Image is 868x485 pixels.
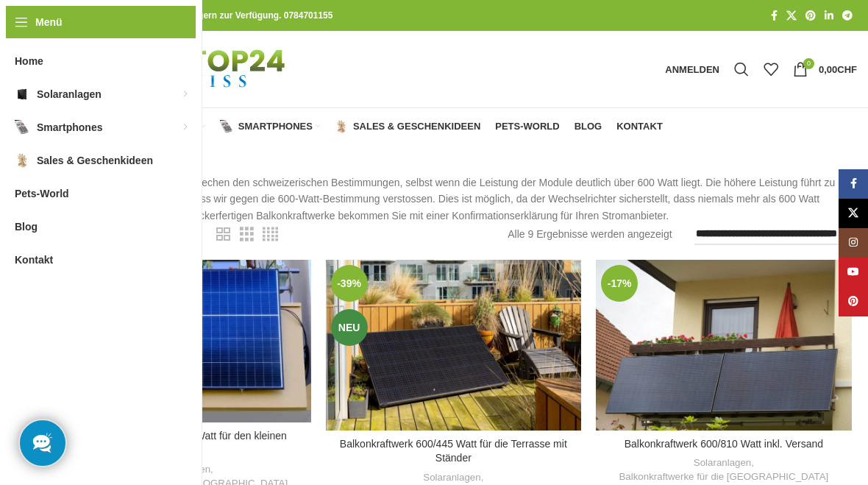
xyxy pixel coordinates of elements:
span: Smartphones [37,114,102,141]
p: Alle 9 Ergebnisse werden angezeigt [508,226,672,242]
a: Rasteransicht 2 [216,225,230,244]
span: Blog [574,121,602,132]
a: Sales & Geschenkideen [335,112,480,141]
a: Telegram Social Link [838,6,857,26]
a: Solaranlagen [423,471,480,485]
span: Anmelden [665,65,719,74]
span: CHF [837,64,857,75]
span: 0 [803,58,814,69]
a: Instagram Social Link [839,228,868,258]
a: Anmelden [658,54,727,84]
a: Solaranlagen [694,456,751,470]
img: Solaranlagen [15,87,29,102]
a: Pinterest Social Link [839,287,868,316]
a: Pinterest Social Link [801,6,820,26]
a: Solaranlagen [99,112,205,141]
img: Sales & Geschenkideen [15,153,29,168]
span: Pets-World [495,121,559,132]
a: Blog [574,112,602,141]
span: Kontakt [616,121,663,132]
div: Meine Wunschliste [756,54,786,84]
span: Menü [35,14,63,30]
a: Facebook Social Link [839,169,868,199]
p: Unsere Balkonkraftwerke entsprechen den schweizerischen Bestimmungen, selbst wenn die Leistung de... [55,174,857,224]
a: YouTube Social Link [839,258,868,287]
span: Home [15,48,43,74]
img: Smartphones [15,120,29,135]
div: Hauptnavigation [48,112,670,141]
span: -39% [331,265,368,302]
span: Sales & Geschenkideen [353,121,480,132]
span: Solaranlagen [37,81,102,107]
img: Sales & Geschenkideen [335,120,348,133]
a: Facebook Social Link [766,6,782,26]
span: Smartphones [238,121,313,132]
a: Pets-World [495,112,559,141]
div: , [603,456,844,484]
a: LinkedIn Social Link [820,6,838,26]
span: Blog [15,213,38,240]
span: Pets-World [15,180,69,207]
a: Suche [727,54,756,84]
a: Smartphones [220,112,320,141]
a: Rasteransicht 4 [263,225,278,244]
a: Rasteransicht 3 [240,225,254,244]
select: Shop-Reihenfolge [694,224,852,245]
a: X Social Link [839,199,868,228]
span: Sales & Geschenkideen [37,147,153,174]
img: Smartphones [220,120,233,133]
a: Balkonkraftwerk 600/810 Watt inkl. Versand [625,438,823,450]
span: Neu [331,309,368,346]
a: Balkonkraftwerk 600/445 Watt für die Terrasse mit Ständer [326,260,582,431]
span: -17% [601,265,638,302]
a: Balkonkraftwerk 600/810 Watt inkl. Versand [596,260,852,431]
span: Kontakt [15,247,53,273]
bdi: 0,00 [819,64,857,75]
a: Balkonkraftwerke für die [GEOGRAPHIC_DATA] [619,470,829,484]
a: Kontakt [616,112,663,141]
a: X Social Link [782,6,801,26]
a: 0 0,00CHF [786,54,864,84]
a: Balkonkraftwerk 600/445 Watt für die Terrasse mit Ständer [340,438,567,464]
